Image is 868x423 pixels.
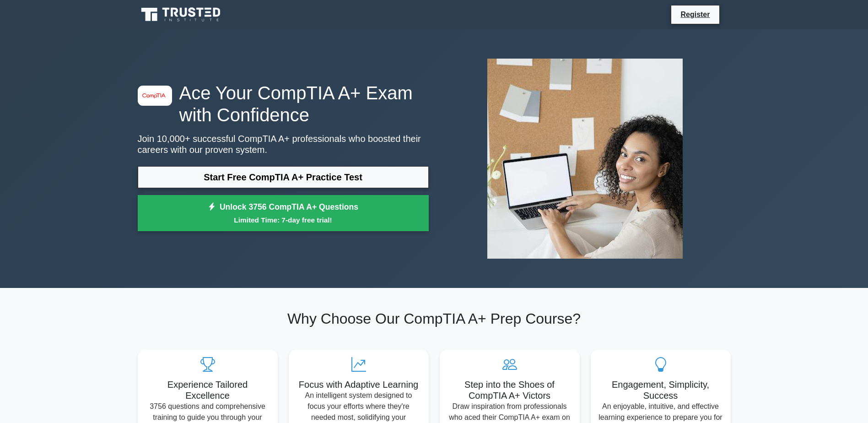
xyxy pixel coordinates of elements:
[296,379,421,390] h5: Focus with Adaptive Learning
[447,379,572,401] h5: Step into the Shoes of CompTIA A+ Victors
[138,166,429,188] a: Start Free CompTIA A+ Practice Test
[598,379,723,401] h5: Engagement, Simplicity, Success
[138,133,429,155] p: Join 10,000+ successful CompTIA A+ professionals who boosted their careers with our proven system.
[138,310,731,327] h2: Why Choose Our CompTIA A+ Prep Course?
[675,9,715,20] a: Register
[145,379,270,401] h5: Experience Tailored Excellence
[138,82,429,126] h1: Ace Your CompTIA A+ Exam with Confidence
[138,195,429,232] a: Unlock 3756 CompTIA A+ QuestionsLimited Time: 7-day free trial!
[149,215,417,225] small: Limited Time: 7-day free trial!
